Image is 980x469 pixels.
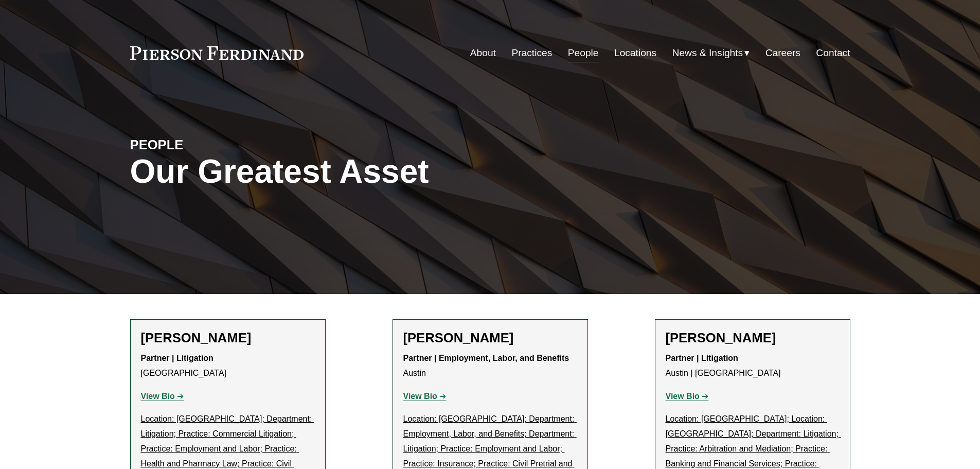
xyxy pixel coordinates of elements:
[141,392,175,401] strong: View Bio
[130,136,310,153] h4: PEOPLE
[672,43,750,63] a: folder dropdown
[403,351,577,381] p: Austin
[816,43,850,63] a: Contact
[470,43,496,63] a: About
[141,351,315,381] p: [GEOGRAPHIC_DATA]
[666,330,840,346] h2: [PERSON_NAME]
[403,354,569,362] strong: Partner | Employment, Labor, and Benefits
[403,392,447,401] a: View Bio
[666,392,709,401] a: View Bio
[130,153,610,190] h1: Our Greatest Asset
[141,330,315,346] h2: [PERSON_NAME]
[666,354,738,362] strong: Partner | Litigation
[614,43,656,63] a: Locations
[141,354,213,362] strong: Partner | Litigation
[141,392,184,401] a: View Bio
[666,351,840,381] p: Austin | [GEOGRAPHIC_DATA]
[666,392,700,401] strong: View Bio
[403,392,437,401] strong: View Bio
[765,43,800,63] a: Careers
[403,330,577,346] h2: [PERSON_NAME]
[511,43,552,63] a: Practices
[568,43,599,63] a: People
[672,44,743,62] span: News & Insights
